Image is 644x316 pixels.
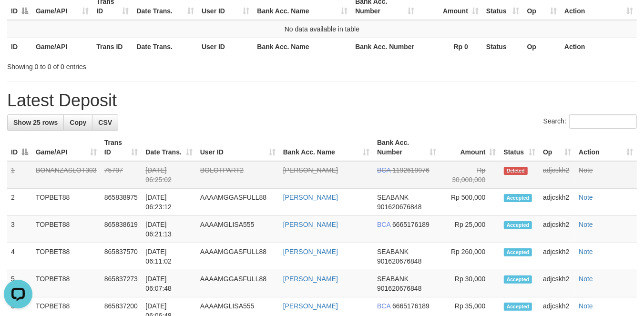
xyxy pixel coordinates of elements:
[283,221,338,228] a: [PERSON_NAME]
[539,270,575,297] td: adjcskh2
[101,270,142,297] td: 865837273
[92,114,118,131] a: CSV
[92,38,133,55] th: Trans ID
[283,248,338,255] a: [PERSON_NAME]
[101,161,142,189] td: 75707
[579,248,593,255] a: Note
[142,189,196,216] td: [DATE] 06:23:12
[283,275,338,283] a: [PERSON_NAME]
[392,221,429,228] span: Copy 6665176189 to clipboard
[482,38,523,55] th: Status
[418,38,482,55] th: Rp 0
[440,243,500,270] td: Rp 260,000
[32,243,101,270] td: TOPBET88
[32,38,92,55] th: Game/API
[377,221,390,228] span: BCA
[377,257,421,265] span: Copy 901620676848 to clipboard
[500,134,540,161] th: Status: activate to sort column ascending
[561,38,637,55] th: Action
[7,216,32,243] td: 3
[539,189,575,216] td: adjcskh2
[32,270,101,297] td: TOPBET88
[377,203,421,211] span: Copy 901620676848 to clipboard
[377,166,390,174] span: BCA
[523,38,561,55] th: Op
[504,194,532,202] span: Accepted
[13,119,58,126] span: Show 25 rows
[98,119,112,126] span: CSV
[504,167,528,175] span: Deleted
[440,216,500,243] td: Rp 25,000
[283,302,338,310] a: [PERSON_NAME]
[283,194,338,201] a: [PERSON_NAME]
[7,38,32,55] th: ID
[279,134,373,161] th: Bank Acc. Name: activate to sort column ascending
[101,189,142,216] td: 865838975
[539,161,575,189] td: adjcskh2
[253,38,351,55] th: Bank Acc. Name
[392,166,429,174] span: Copy 1192619976 to clipboard
[440,134,500,161] th: Amount: activate to sort column ascending
[504,248,532,256] span: Accepted
[196,134,279,161] th: User ID: activate to sort column ascending
[579,302,593,310] a: Note
[440,161,500,189] td: Rp 30,000,000
[142,216,196,243] td: [DATE] 06:21:13
[7,134,32,161] th: ID: activate to sort column descending
[7,189,32,216] td: 2
[7,58,261,71] div: Showing 0 to 0 of 0 entries
[70,119,86,126] span: Copy
[440,270,500,297] td: Rp 30,000
[373,134,440,161] th: Bank Acc. Number: activate to sort column ascending
[575,134,637,161] th: Action: activate to sort column ascending
[32,189,101,216] td: TOPBET88
[4,4,32,32] button: Open LiveChat chat widget
[198,38,253,55] th: User ID
[392,302,429,310] span: Copy 6665176189 to clipboard
[539,243,575,270] td: adjcskh2
[101,134,142,161] th: Trans ID: activate to sort column ascending
[133,38,198,55] th: Date Trans.
[142,270,196,297] td: [DATE] 06:07:48
[579,194,593,201] a: Note
[504,275,532,284] span: Accepted
[7,20,637,38] td: No data available in table
[440,189,500,216] td: Rp 500,000
[579,275,593,283] a: Note
[377,285,421,292] span: Copy 901620676848 to clipboard
[504,303,532,311] span: Accepted
[142,243,196,270] td: [DATE] 06:11:02
[142,134,196,161] th: Date Trans.: activate to sort column ascending
[543,114,637,129] label: Search:
[539,216,575,243] td: adjcskh2
[7,243,32,270] td: 4
[32,134,101,161] th: Game/API: activate to sort column ascending
[377,248,409,255] span: SEABANK
[351,38,418,55] th: Bank Acc. Number
[101,243,142,270] td: 865837570
[7,91,637,110] h1: Latest Deposit
[32,216,101,243] td: TOPBET88
[7,270,32,297] td: 5
[196,243,279,270] td: AAAAMGGASFULL88
[579,166,593,174] a: Note
[504,221,532,229] span: Accepted
[63,114,92,131] a: Copy
[569,114,637,129] input: Search:
[539,134,575,161] th: Op: activate to sort column ascending
[377,302,390,310] span: BCA
[7,114,64,131] a: Show 25 rows
[196,270,279,297] td: AAAAMGGASFULL88
[196,216,279,243] td: AAAAMGLISA555
[32,161,101,189] td: BONANZASLOT303
[283,166,338,174] a: [PERSON_NAME]
[377,194,409,201] span: SEABANK
[101,216,142,243] td: 865838619
[377,275,409,283] span: SEABANK
[196,189,279,216] td: AAAAMGGASFULL88
[7,161,32,189] td: 1
[579,221,593,228] a: Note
[142,161,196,189] td: [DATE] 06:25:02
[196,161,279,189] td: BOLOTPART2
